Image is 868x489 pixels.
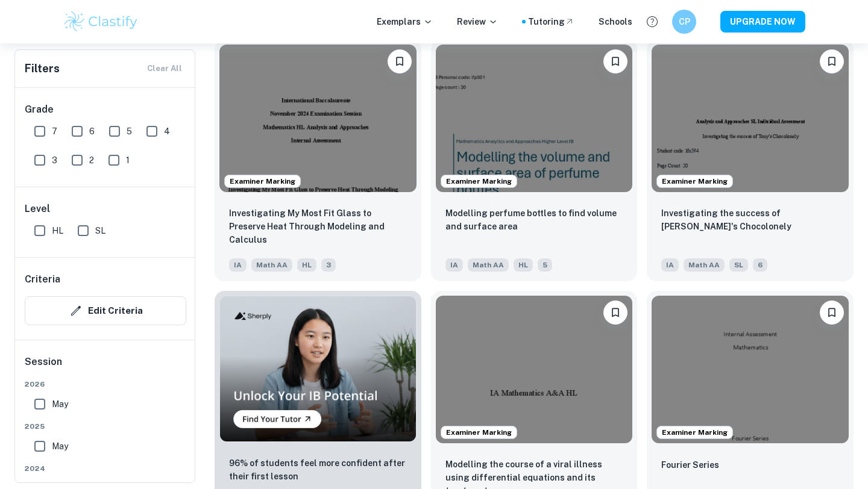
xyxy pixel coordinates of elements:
h6: CP [678,15,691,28]
span: Examiner Marking [441,427,517,438]
h6: Filters [25,60,60,77]
span: 1 [126,154,130,167]
a: Tutoring [528,15,574,28]
span: 6 [89,125,95,138]
span: May [52,440,68,453]
a: Examiner MarkingBookmarkInvestigating the success of Tony's ChocolonelyIAMath AASL6 [647,40,854,281]
img: Clastify logo [63,10,139,34]
span: Math AA [684,258,725,272]
button: Edit Criteria [25,296,186,325]
span: 2026 [25,379,186,390]
img: Thumbnail [219,296,417,442]
img: Math AA IA example thumbnail: Fourier Series [652,296,849,443]
button: Bookmark [820,49,844,73]
span: Examiner Marking [441,176,517,187]
h6: Level [25,202,186,216]
button: UPGRADE NOW [720,11,805,33]
span: 2 [89,154,94,167]
p: 96% of students feel more confident after their first lesson [229,456,407,483]
img: Math AA IA example thumbnail: Investigating My Most Fit Glass to Prese [219,45,417,192]
p: Modelling perfume bottles to find volume and surface area [445,207,623,233]
h6: Grade [25,102,186,117]
span: 4 [164,125,170,138]
button: Bookmark [603,301,627,325]
span: 2024 [25,463,186,474]
span: SL [729,258,748,272]
button: Bookmark [820,301,844,325]
img: Math AA IA example thumbnail: Investigating the success of Tony's Choc [652,45,849,192]
span: Math AA [251,258,292,272]
a: Schools [599,15,632,28]
button: Bookmark [603,49,627,73]
span: May [52,397,68,411]
span: 3 [52,154,57,167]
h6: Session [25,355,186,379]
button: CP [672,10,696,34]
p: Fourier Series [661,458,719,472]
span: Examiner Marking [225,176,300,187]
span: IA [445,258,463,272]
span: Examiner Marking [657,427,732,438]
span: SL [95,224,105,237]
span: 7 [52,125,57,138]
p: Review [457,15,498,28]
p: Investigating the success of Tony's Chocolonely [661,207,839,233]
span: Math AA [468,258,509,272]
span: 5 [127,125,132,138]
span: 3 [321,258,336,272]
p: Investigating My Most Fit Glass to Preserve Heat Through Modeling and Calculus [229,207,407,246]
button: Bookmark [388,49,412,73]
span: HL [297,258,316,272]
img: Math AA IA example thumbnail: Modelling perfume bottles to find volume [436,45,633,192]
span: 2025 [25,421,186,432]
button: Help and Feedback [642,11,662,32]
a: Examiner MarkingBookmarkInvestigating My Most Fit Glass to Preserve Heat Through Modeling and Cal... [215,40,421,281]
h6: Criteria [25,272,60,287]
span: 5 [538,258,552,272]
span: IA [229,258,247,272]
img: Math AA IA example thumbnail: Modelling the course of a viral illness [436,296,633,443]
p: Exemplars [377,15,433,28]
span: Examiner Marking [657,176,732,187]
span: IA [661,258,679,272]
a: Examiner MarkingBookmarkModelling perfume bottles to find volume and surface areaIAMath AAHL5 [431,40,638,281]
span: HL [52,224,63,237]
span: 6 [753,258,767,272]
span: HL [514,258,533,272]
